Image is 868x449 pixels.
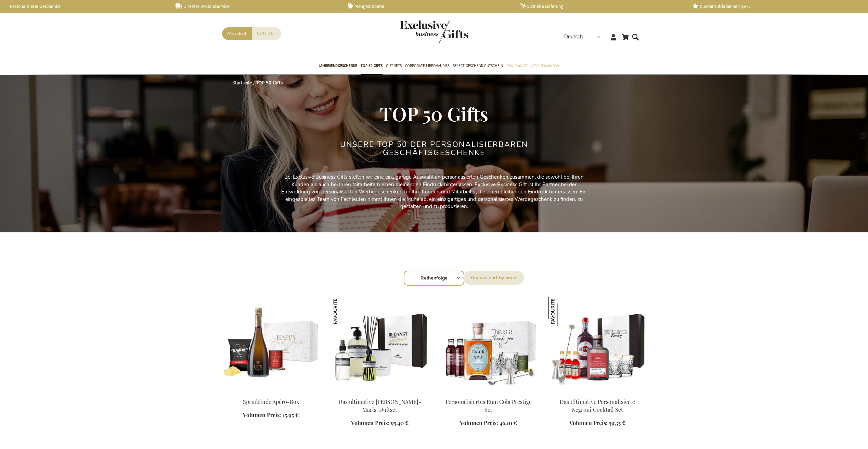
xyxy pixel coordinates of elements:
span: Deutsch [564,33,583,41]
img: The Ultimate Marie-Stella-Maris Fragrance Set [331,297,429,392]
a: store logo [400,21,434,43]
strong: TOP 50 Gifts [256,80,283,86]
span: Volumen Preis: [569,419,608,426]
img: Personalised Rum Cola Prestige Set [440,297,537,392]
a: Volumen Preis: 15,95 € [243,411,299,419]
a: Personalised Rum Cola Prestige Set [440,390,537,396]
span: Select Geschenk Gutschein [453,62,503,69]
a: Angebot [222,27,252,40]
a: Contact [252,27,281,40]
img: Das Ultimative Personalisierte Negroni Cocktail Set [548,297,578,326]
h2: Unsere TOP 50 der personalisierbaren Geschäftsgeschenke [306,140,562,157]
span: Volumen Preis: [351,419,389,426]
a: Personalisiertes Rum Cola Prestige Set [445,398,532,413]
a: Das ultimative [PERSON_NAME]-Maris-Duftset [338,398,421,413]
a: Kundenzufriedenheit 4,6/5 [692,3,854,9]
a: The Ultimate Personalized Negroni Cocktail Set Das Ultimative Personalisierte Negroni Cocktail Set [548,390,646,396]
span: Pro Budget [506,62,528,69]
span: Volumen Preis: [460,419,498,426]
span: TOP 50 Gifts [380,101,488,126]
img: The Ultimate Personalized Negroni Cocktail Set [548,297,646,392]
span: Jahresendgeschenke [319,62,357,69]
a: The Ultimate Marie-Stella-Maris Fragrance Set Das ultimative Marie-Stella-Maris-Duftset [331,390,429,396]
span: TOP 50 Gifts [361,62,383,69]
label: Sortieren nach [463,271,524,285]
a: Personalisierte Geschenke [3,3,165,9]
a: Volumen Preis: 46,10 € [460,419,517,427]
span: Volumen Preis: [243,411,281,419]
img: Das ultimative Marie-Stella-Maris-Duftset [331,297,360,326]
p: Bei Exclusive Business Gifts stellen wir eine einzigartige Auswahl an personalisierten Geschenken... [280,174,588,210]
span: 46,10 € [500,419,517,426]
span: 95,40 € [391,419,409,426]
span: 15,95 € [283,411,299,419]
a: Sprudelnde Apéro-Box [243,398,299,405]
a: Volumen Preis: 95,40 € [351,419,409,427]
a: Schnelle Lieferung [520,3,681,9]
a: Mengenrabatte [348,3,509,9]
a: Startseite [232,80,252,86]
div: Deutsch [564,33,605,41]
a: Das Ultimative Personalisierte Negroni Cocktail Set [560,398,635,413]
img: Exclusive Business gifts logo [400,21,468,43]
a: Volumen Preis: 59,35 € [569,419,625,427]
img: Sparkling Apero Box [222,297,320,392]
span: Corporate Merchandise [405,62,450,69]
span: 59,35 € [609,419,625,426]
a: Direkter Versandservice [176,3,337,9]
span: Gift Sets [386,62,402,69]
a: Sparkling Apero Box [222,390,320,396]
span: Gelegenheiten [531,62,558,69]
